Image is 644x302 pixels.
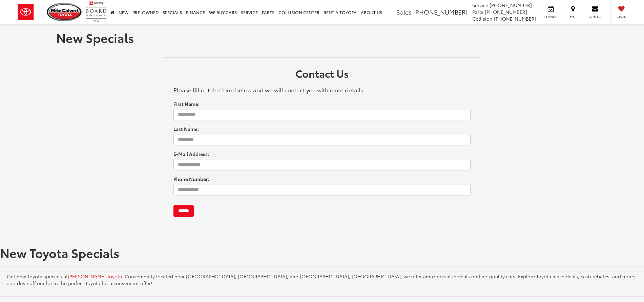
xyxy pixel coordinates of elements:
[413,7,468,16] span: [PHONE_NUMBER]
[587,15,603,19] span: Contact
[614,15,629,19] span: Saved
[472,2,488,8] span: Service
[173,176,209,182] label: Phone Number:
[47,3,83,21] img: Mike Calvert Toyota
[485,8,527,15] span: [PHONE_NUMBER]
[565,15,580,19] span: Map
[472,15,493,22] span: Collision
[173,86,471,94] p: Please fill out the form below and we will contact you with more details.
[173,125,199,132] label: Last Name:
[490,2,532,8] span: [PHONE_NUMBER]
[173,68,471,82] h2: Contact Us
[173,150,209,157] label: E-Mail Address:
[543,15,558,19] span: Service
[494,15,536,22] span: [PHONE_NUMBER]
[7,273,637,286] p: Get new Toyota specials at . Conveniently located near [GEOGRAPHIC_DATA], [GEOGRAPHIC_DATA], and ...
[68,273,122,280] a: [PERSON_NAME] Toyota
[56,31,588,44] h1: New Specials
[472,8,483,15] span: Parts
[173,100,200,107] label: First Name:
[396,7,412,16] span: Sales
